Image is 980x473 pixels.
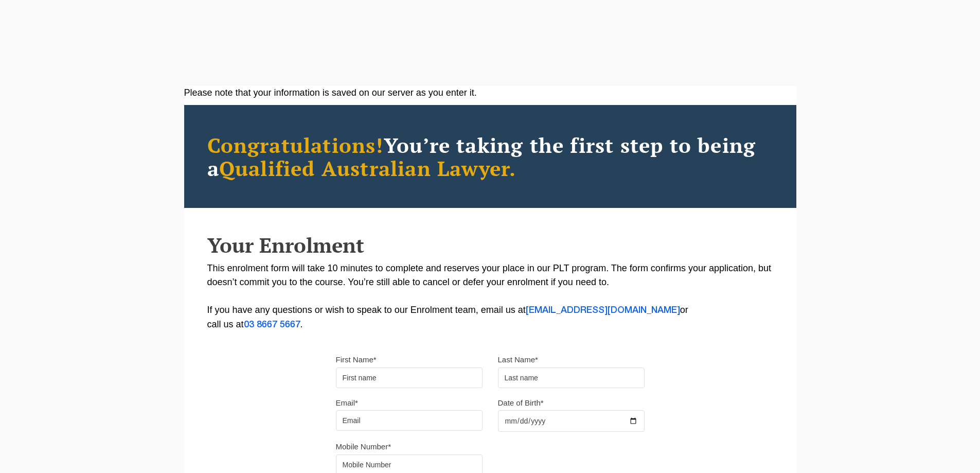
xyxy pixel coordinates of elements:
label: Last Name* [498,355,538,365]
a: [EMAIL_ADDRESS][DOMAIN_NAME] [526,306,680,314]
h2: Your Enrolment [207,234,773,256]
span: Qualified Australian Lawyer. [219,154,516,182]
input: First name [336,367,483,388]
h2: You’re taking the first step to being a [207,133,773,180]
p: This enrolment form will take 10 minutes to complete and reserves your place in our PLT program. ... [207,261,773,332]
label: Mobile Number* [336,442,391,452]
a: 03 8667 5667 [244,321,300,329]
label: First Name* [336,355,377,365]
span: Congratulations! [207,131,384,159]
input: Email [336,410,483,431]
input: Last name [498,367,645,388]
label: Email* [336,398,358,408]
label: Date of Birth* [498,398,544,408]
div: Please note that your information is saved on our server as you enter it. [184,86,796,100]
